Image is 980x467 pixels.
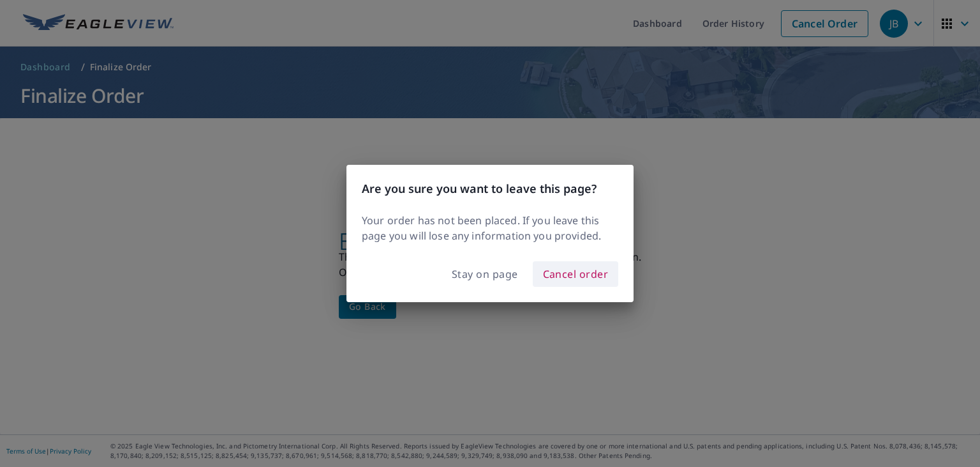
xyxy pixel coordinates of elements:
[442,262,528,286] button: Stay on page
[452,265,518,283] span: Stay on page
[362,180,618,197] h3: Are you sure you want to leave this page?
[362,213,618,243] p: Your order has not been placed. If you leave this page you will lose any information you provided.
[533,261,619,287] button: Cancel order
[543,265,609,283] span: Cancel order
